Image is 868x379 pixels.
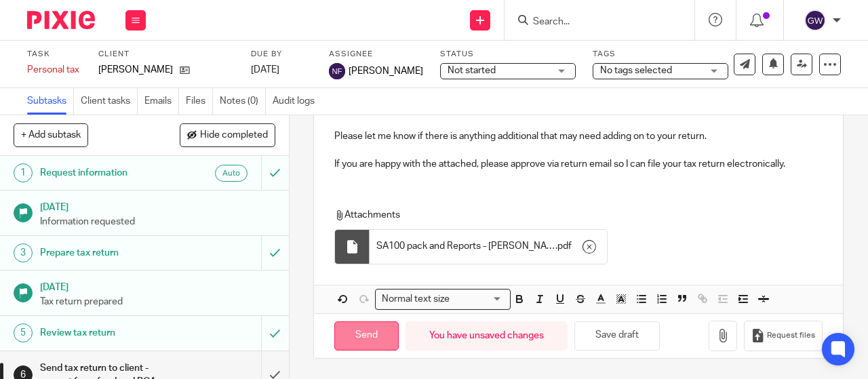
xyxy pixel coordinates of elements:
a: Subtasks [27,88,74,115]
div: . [370,230,607,264]
h1: Review tax return [40,323,178,343]
div: You have unsaved changes [406,321,568,351]
span: Not started [448,66,496,75]
img: Pixie [27,11,95,29]
span: Hide completed [200,130,268,141]
a: Files [186,88,213,115]
button: Request files [744,321,823,351]
p: Information requested [40,215,275,228]
h1: [DATE] [40,197,275,214]
label: Task [27,49,81,60]
button: + Add subtask [14,123,88,146]
span: Request files [767,330,815,341]
div: Personal tax [27,63,81,77]
label: Client [98,49,234,60]
input: Search for option [454,292,502,306]
span: [PERSON_NAME] [349,64,423,78]
img: svg%3E [329,63,345,79]
button: Hide completed [180,123,275,146]
span: SA100 pack and Reports - [PERSON_NAME] - 2025 [376,239,555,253]
a: Audit logs [273,88,321,115]
div: Auto [215,165,248,182]
h1: Prepare tax return [40,243,178,263]
a: Emails [144,88,179,115]
span: pdf [557,239,572,253]
p: [PERSON_NAME] [98,63,173,77]
a: Notes (0) [220,88,266,115]
a: Client tasks [81,88,138,115]
span: Normal text size [378,292,452,306]
h1: Request information [40,163,178,183]
label: Assignee [329,49,423,60]
label: Tags [593,49,728,60]
div: Search for option [375,289,511,310]
span: No tags selected [600,66,672,75]
img: svg%3E [804,9,826,31]
div: 1 [14,163,33,182]
button: Save draft [574,321,660,351]
div: 3 [14,243,33,262]
p: Please let me know if there is anything additional that may need adding on to your return. [334,129,823,143]
h1: [DATE] [40,277,275,294]
label: Status [440,49,576,60]
span: [DATE] [251,65,279,75]
input: Search [532,16,654,28]
p: Tax return prepared [40,295,275,308]
input: Send [334,321,399,351]
label: Due by [251,49,312,60]
p: If you are happy with the attached, please approve via return email so I can file your tax return... [334,157,823,171]
div: 5 [14,323,33,342]
p: Attachments [334,208,819,222]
